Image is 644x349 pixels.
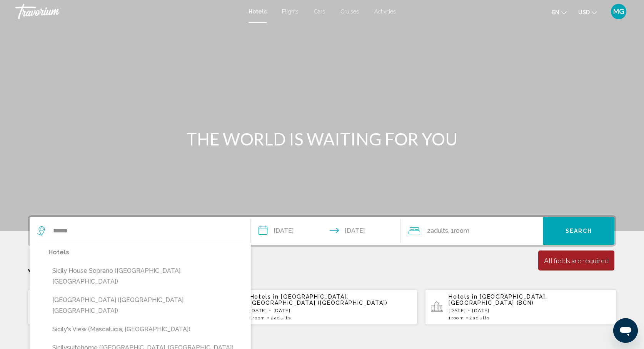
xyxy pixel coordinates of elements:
[249,8,267,15] a: Hotels
[613,318,638,343] iframe: Button to launch messaging window
[473,315,490,321] span: Adults
[449,315,464,321] span: 1
[544,256,609,265] div: All fields are required
[374,8,396,15] a: Activities
[578,7,597,18] button: Change currency
[15,4,241,19] a: Travorium
[252,315,265,321] span: Room
[401,217,543,245] button: Travelers: 2 adults, 0 children
[251,217,401,245] button: Check-in date: Aug 27, 2025 Check-out date: Sep 5, 2025
[30,217,614,245] div: Search widget
[271,315,291,321] span: 2
[451,315,464,321] span: Room
[470,315,490,321] span: 2
[48,322,243,337] button: Sicily's View (Mascalucia, [GEOGRAPHIC_DATA])
[340,8,359,15] a: Cruises
[578,9,590,15] span: USD
[48,293,243,318] button: [GEOGRAPHIC_DATA] ([GEOGRAPHIC_DATA], [GEOGRAPHIC_DATA])
[449,308,610,313] p: [DATE] - [DATE]
[552,9,559,15] span: en
[609,3,629,20] button: User Menu
[274,315,291,321] span: Adults
[566,228,592,234] span: Search
[427,225,448,236] span: 2
[543,217,614,245] button: Search
[282,8,299,15] a: Flights
[613,8,624,15] span: MG
[448,225,469,236] span: , 1
[314,8,325,15] a: Cars
[425,289,616,325] button: Hotels in [GEOGRAPHIC_DATA], [GEOGRAPHIC_DATA] (BCN)[DATE] - [DATE]1Room2Adults
[250,308,412,313] p: [DATE] - [DATE]
[227,289,418,325] button: Hotels in [GEOGRAPHIC_DATA], [GEOGRAPHIC_DATA] ([GEOGRAPHIC_DATA])[DATE] - [DATE]1Room2Adults
[250,294,279,300] span: Hotels in
[48,247,243,258] p: Hotels
[430,227,448,234] span: Adults
[449,294,477,300] span: Hotels in
[552,7,567,18] button: Change language
[454,227,469,234] span: Room
[178,129,466,149] h1: THE WORLD IS WAITING FOR YOU
[250,294,388,306] span: [GEOGRAPHIC_DATA], [GEOGRAPHIC_DATA] ([GEOGRAPHIC_DATA])
[48,264,243,289] button: Sicily House Soprano ([GEOGRAPHIC_DATA], [GEOGRAPHIC_DATA])
[250,315,265,321] span: 1
[28,266,616,281] p: Your Recent Searches
[449,294,547,306] span: [GEOGRAPHIC_DATA], [GEOGRAPHIC_DATA] (BCN)
[28,289,219,325] button: Hotels in [GEOGRAPHIC_DATA], [GEOGRAPHIC_DATA] (PMO)[DATE] - [DATE]1Room2Adults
